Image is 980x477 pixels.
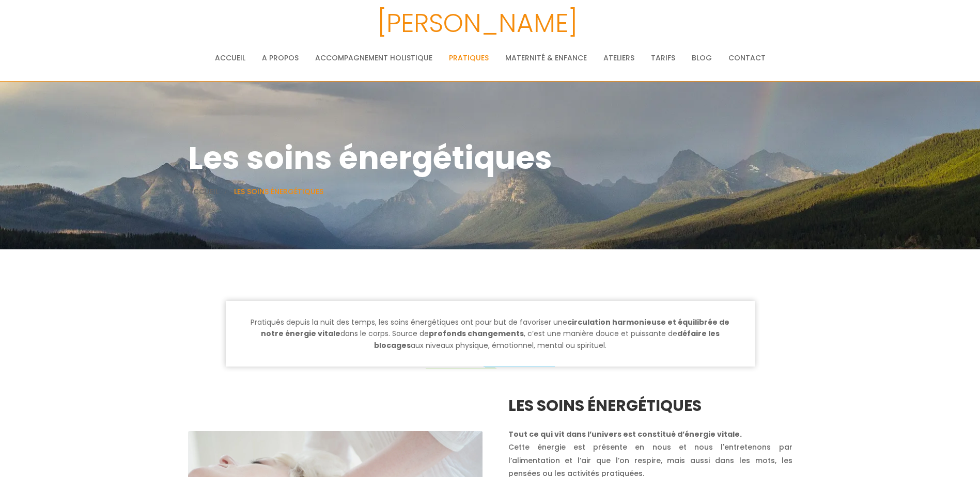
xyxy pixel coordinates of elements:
[508,429,742,439] span: Tout ce qui vit dans l’univers est constitué d’énergie vitale.
[262,47,299,68] a: A propos
[28,3,926,44] h3: [PERSON_NAME]
[215,47,245,68] a: Accueil
[429,328,524,339] span: profonds changements
[188,133,792,183] h1: Les soins énergétiques
[234,185,323,198] li: Les soins énergétiques
[188,186,219,197] a: Accueil
[261,317,730,339] span: circulation harmonieuse et équilibrée de notre énergie vitale
[692,47,712,68] a: Blog
[374,328,720,350] span: défaire les blocages
[508,395,792,417] h3: Les soins énergétiques
[651,47,675,68] a: Tarifs
[505,47,587,68] a: Maternité & Enfance
[603,47,634,68] a: Ateliers
[226,301,755,367] h5: Pratiqués depuis la nuit des temps, les soins énergétiques ont pour but de favoriser une dans le ...
[315,47,432,68] a: Accompagnement holistique
[449,47,489,68] a: Pratiques
[728,47,766,68] a: Contact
